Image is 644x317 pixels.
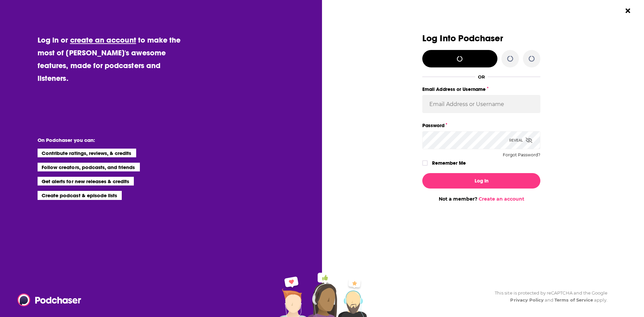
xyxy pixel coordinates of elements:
[503,153,540,157] button: Forgot Password?
[38,149,136,157] li: Contribute ratings, reviews, & credits
[509,131,532,149] div: Reveal
[17,294,82,306] img: Podchaser - Follow, Share and Rate Podcasts
[422,95,540,113] input: Email Address or Username
[38,163,140,171] li: Follow creators, podcasts, and friends
[38,137,172,143] li: On Podchaser you can:
[422,34,540,43] h3: Log Into Podchaser
[432,159,466,167] label: Remember Me
[622,4,634,17] button: Close Button
[489,289,607,304] div: This site is protected by reCAPTCHA and the Google and apply.
[422,173,540,189] button: Log In
[422,85,540,94] label: Email Address or Username
[70,35,136,45] a: create an account
[38,191,122,200] li: Create podcast & episode lists
[478,74,485,80] div: OR
[422,196,540,202] div: Not a member?
[510,297,544,303] a: Privacy Policy
[554,297,593,303] a: Terms of Service
[17,294,76,306] a: Podchaser - Follow, Share and Rate Podcasts
[38,177,134,186] li: Get alerts for new releases & credits
[479,196,524,202] a: Create an account
[422,121,540,130] label: Password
